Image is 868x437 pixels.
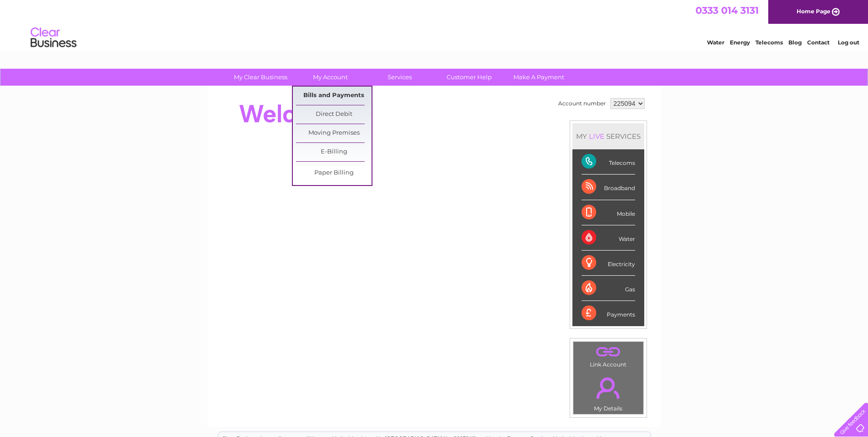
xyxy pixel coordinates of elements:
[431,69,507,86] a: Customer Help
[576,372,641,404] a: .
[755,39,783,46] a: Telecoms
[838,39,859,46] a: Log out
[296,105,372,124] a: Direct Debit
[587,132,606,141] div: LIVE
[573,370,644,415] td: My Details
[582,200,635,225] div: Mobile
[296,143,372,161] a: E-Billing
[573,341,644,370] td: Link Account
[807,39,830,46] a: Contact
[223,69,298,86] a: My Clear Business
[582,225,635,251] div: Water
[582,149,635,175] div: Telecoms
[296,87,372,105] a: Bills and Payments
[582,251,635,276] div: Electricity
[695,5,759,16] a: 0333 014 3131
[788,39,802,46] a: Blog
[292,69,368,86] a: My Account
[582,276,635,301] div: Gas
[296,164,372,182] a: Paper Billing
[218,5,651,44] div: Clear Business is a trading name of Verastar Limited (registered in [GEOGRAPHIC_DATA] No. 3667643...
[362,69,437,86] a: Services
[501,69,577,86] a: Make A Payment
[582,301,635,326] div: Payments
[296,124,372,142] a: Moving Premises
[730,39,750,46] a: Energy
[707,39,724,46] a: Water
[556,96,608,111] td: Account number
[582,175,635,200] div: Broadband
[576,344,641,360] a: .
[572,123,644,149] div: MY SERVICES
[30,24,77,52] img: logo.png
